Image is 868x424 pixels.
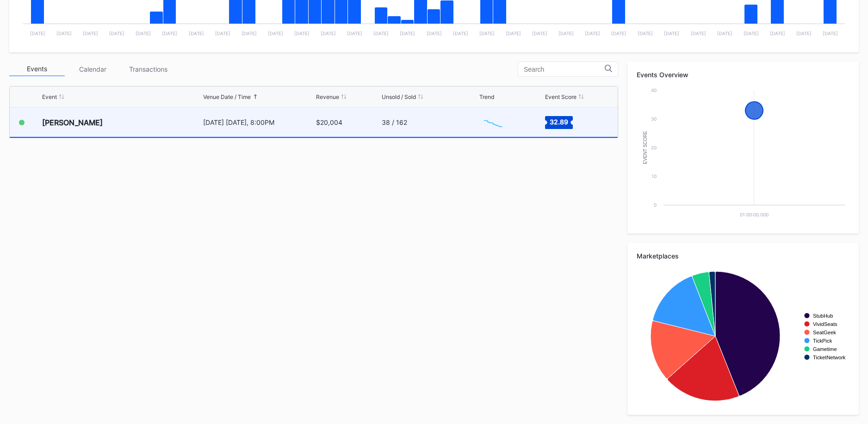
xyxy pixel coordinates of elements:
div: $20,004 [316,118,342,126]
text: [DATE] [136,31,151,36]
text: TickPick [813,338,832,344]
text: 30 [651,116,657,122]
text: SeatGeek [813,330,836,335]
text: [DATE] [56,31,72,36]
text: Event Score [643,131,648,164]
text: [DATE] [162,31,177,36]
text: [DATE] [479,31,495,36]
text: [DATE] [109,31,124,36]
text: 20 [651,145,657,150]
text: Gametime [813,346,837,352]
text: [DATE] [427,31,442,36]
div: Unsold / Sold [382,93,416,100]
text: 01:00:00.000 [740,212,769,217]
text: [DATE] [400,31,415,36]
text: 32.89 [550,117,568,125]
text: [DATE] [664,31,679,36]
svg: Chart title [637,86,849,224]
text: [DATE] [215,31,230,36]
div: Event [42,93,57,100]
text: [DATE] [30,31,45,36]
text: [DATE] [744,31,759,36]
text: VividSeats [813,321,837,327]
div: Events Overview [637,71,849,79]
text: 40 [651,87,657,93]
text: 10 [651,173,657,179]
text: [DATE] [453,31,468,36]
text: 0 [654,202,657,208]
text: [DATE] [268,31,283,36]
text: [DATE] [532,31,547,36]
text: TicketNetwork [813,355,846,360]
text: [DATE] [242,31,257,36]
text: [DATE] [321,31,336,36]
div: Events [9,62,65,76]
div: [DATE] [DATE], 8:00PM [203,118,314,126]
text: [DATE] [770,31,785,36]
div: Venue Date / Time [203,93,251,100]
div: Transactions [120,62,176,76]
div: Event Score [545,93,577,100]
text: [DATE] [638,31,653,36]
text: [DATE] [691,31,706,36]
text: [DATE] [585,31,600,36]
text: [DATE] [347,31,362,36]
input: Search [524,66,605,73]
div: 38 / 162 [382,118,407,126]
text: [DATE] [558,31,574,36]
div: [PERSON_NAME] [42,118,103,127]
text: [DATE] [796,31,812,36]
div: Revenue [316,93,339,100]
text: [DATE] [506,31,521,36]
text: [DATE] [823,31,838,36]
div: Trend [479,93,494,100]
text: [DATE] [294,31,310,36]
svg: Chart title [479,111,507,134]
text: [DATE] [189,31,204,36]
text: [DATE] [611,31,626,36]
text: [DATE] [373,31,389,36]
div: Marketplaces [637,252,849,260]
svg: Chart title [637,267,849,406]
text: [DATE] [83,31,98,36]
text: [DATE] [717,31,732,36]
div: Calendar [65,62,120,76]
text: StubHub [813,313,833,319]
